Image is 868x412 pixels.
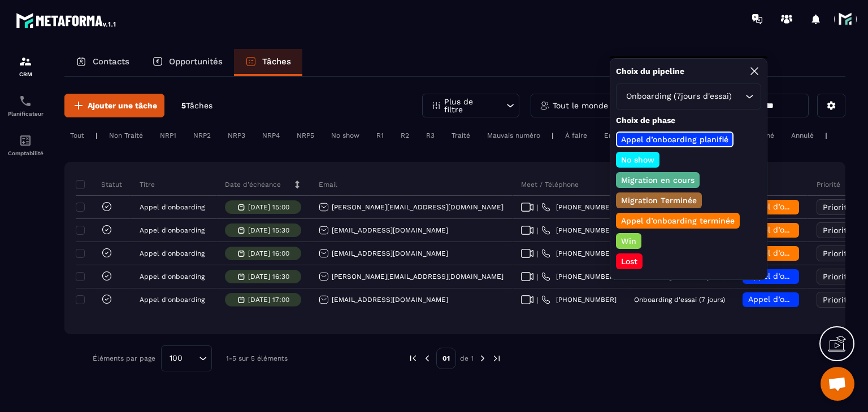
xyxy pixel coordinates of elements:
[3,125,48,165] a: accountantaccountantComptabilité
[140,226,205,234] p: Appel d'onboarding
[460,354,474,363] p: de 1
[16,10,118,30] img: logo
[552,132,554,139] p: |
[634,296,725,304] p: Onboarding d'essai (7 jours)
[371,129,389,142] div: R1
[257,129,285,142] div: NRP4
[537,249,539,258] span: |
[823,295,852,304] span: Priorité
[817,180,840,189] p: Priorité
[222,129,251,142] div: NRP3
[478,353,488,363] img: next
[93,56,129,67] p: Contacts
[186,101,212,110] span: Tâches
[234,49,302,76] a: Tâches
[262,56,291,67] p: Tâches
[3,150,48,156] p: Comptabilité
[598,129,641,142] div: En retard
[541,203,617,212] a: [PHONE_NUMBER]
[141,49,234,76] a: Opportunités
[559,129,593,142] div: À faire
[748,295,855,304] span: Appel d’onboarding planifié
[422,353,432,363] img: prev
[537,296,539,304] span: |
[541,272,617,281] a: [PHONE_NUMBER]
[623,90,734,103] span: Onboarding (7jours d'essai)
[181,100,212,111] p: 5
[619,195,698,206] p: Migration Terminée
[825,132,827,139] p: |
[140,180,155,189] p: Titre
[19,55,32,68] img: formation
[521,180,579,189] p: Meet / Téléphone
[225,180,281,189] p: Date d’échéance
[537,273,539,281] span: |
[541,249,617,258] a: [PHONE_NUMBER]
[444,98,494,113] p: Plus de filtre
[3,86,48,125] a: schedulerschedulerPlanificateur
[248,203,289,211] p: [DATE] 15:00
[64,129,90,142] div: Tout
[395,129,415,142] div: R2
[291,129,320,142] div: NRP5
[616,115,761,126] p: Choix de phase
[19,94,32,108] img: scheduler
[619,134,730,145] p: Appel d’onboarding planifié
[3,111,48,117] p: Planificateur
[619,174,696,186] p: Migration en cours
[619,235,638,247] p: Win
[492,353,502,363] img: next
[248,226,289,234] p: [DATE] 15:30
[64,94,164,117] button: Ajouter une tâche
[161,345,212,371] div: Search for option
[823,203,852,212] span: Priorité
[616,66,684,77] p: Choix du pipeline
[140,203,205,211] p: Appel d'onboarding
[537,203,539,212] span: |
[88,100,157,111] span: Ajouter une tâche
[446,129,476,142] div: Traité
[481,129,546,142] div: Mauvais numéro
[154,129,182,142] div: NRP1
[619,215,736,226] p: Appel d’onboarding terminée
[79,180,122,189] p: Statut
[619,154,656,165] p: No show
[325,129,365,142] div: No show
[541,295,617,304] a: [PHONE_NUMBER]
[96,132,98,139] p: |
[436,348,456,369] p: 01
[248,273,289,280] p: [DATE] 16:30
[823,226,852,235] span: Priorité
[140,273,205,280] p: Appel d'onboarding
[553,102,608,109] p: Tout le monde
[103,129,149,142] div: Non Traité
[166,352,186,365] span: 100
[248,296,289,304] p: [DATE] 17:00
[537,226,539,235] span: |
[420,129,440,142] div: R3
[188,129,216,142] div: NRP2
[140,249,205,257] p: Appel d'onboarding
[93,354,155,362] p: Éléments par page
[3,71,48,77] p: CRM
[823,249,852,258] span: Priorité
[186,352,196,365] input: Search for option
[408,353,418,363] img: prev
[785,129,819,142] div: Annulé
[319,180,337,189] p: Email
[140,296,205,304] p: Appel d'onboarding
[821,367,854,401] a: Ouvrir le chat
[64,49,141,76] a: Contacts
[616,84,761,109] div: Search for option
[541,226,617,235] a: [PHONE_NUMBER]
[169,56,223,67] p: Opportunités
[823,272,852,281] span: Priorité
[226,354,288,362] p: 1-5 sur 5 éléments
[248,249,289,257] p: [DATE] 16:00
[19,134,32,147] img: accountant
[734,90,743,103] input: Search for option
[3,46,48,86] a: formationformationCRM
[619,256,639,267] p: Lost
